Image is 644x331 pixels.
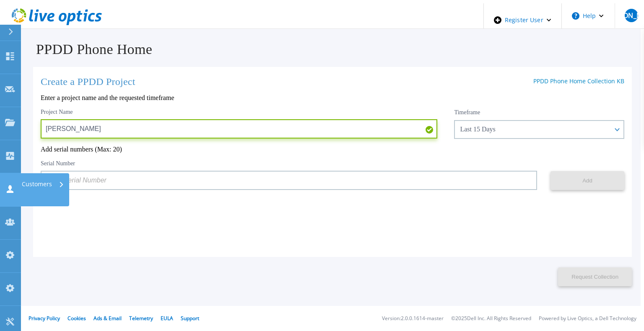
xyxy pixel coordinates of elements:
p: Add serial numbers (Max: 20) [41,146,624,153]
p: Enter a project name and the requested timeframe [41,94,624,102]
a: Privacy Policy [29,315,60,322]
a: Telemetry [129,315,153,322]
h1: PPDD Phone Home [24,41,641,57]
label: Serial Number [41,161,75,167]
button: Help [562,3,614,28]
div: Register User [484,3,561,37]
button: Request Collection [558,267,632,286]
button: Add [551,171,624,190]
a: Ads & Email [93,315,122,322]
li: © 2025 Dell Inc. All Rights Reserved [451,316,531,321]
h1: Create a PPDD Project [41,76,135,87]
a: EULA [161,315,173,322]
p: Customers [22,173,52,195]
label: Timeframe [454,109,480,116]
a: Cookies [68,315,86,322]
div: Last 15 Days [460,126,609,133]
input: Enter Serial Number [41,171,537,190]
input: Enter Project Name [41,119,437,139]
li: Powered by Live Optics, a Dell Technology [539,316,636,321]
label: Project Name [41,109,73,115]
a: Support [181,315,199,322]
li: Version: 2.0.0.1614-master [382,316,444,321]
a: PPDD Phone Home Collection KB [533,77,624,85]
